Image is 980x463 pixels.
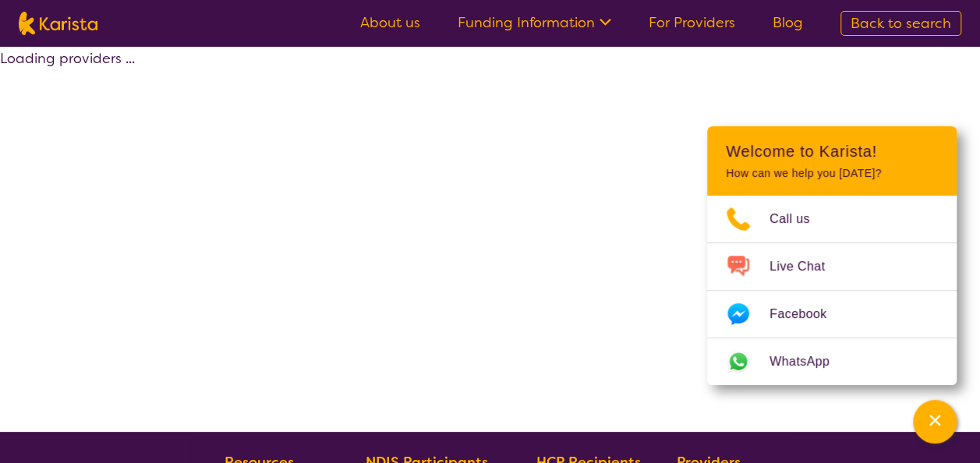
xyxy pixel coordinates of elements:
[769,302,845,326] span: Facebook
[707,338,957,385] a: Web link opens in a new tab.
[769,207,829,231] span: Call us
[707,196,957,385] ul: Choose channel
[851,14,951,33] span: Back to search
[726,167,938,180] p: How can we help you [DATE]?
[840,11,961,36] a: Back to search
[769,255,844,278] span: Live Chat
[769,350,848,373] span: WhatsApp
[458,13,611,32] a: Funding Information
[19,12,97,35] img: Karista logo
[360,13,420,32] a: About us
[773,13,803,32] a: Blog
[707,126,957,385] div: Channel Menu
[649,13,735,32] a: For Providers
[726,142,938,161] h2: Welcome to Karista!
[913,400,957,444] button: Channel Menu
